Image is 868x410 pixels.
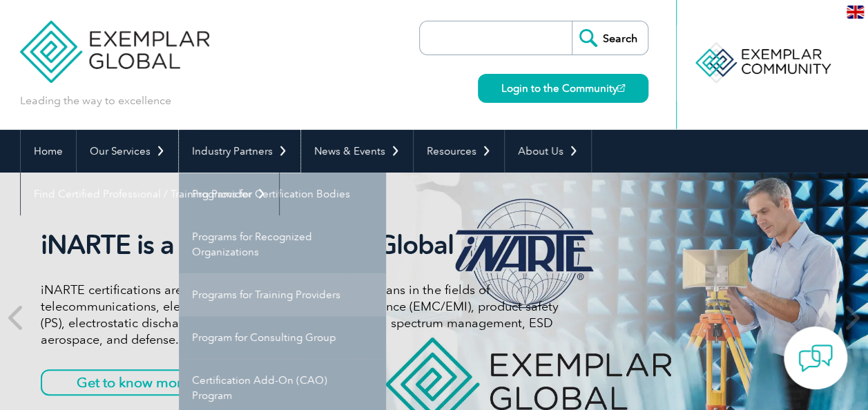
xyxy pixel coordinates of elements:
a: Login to the Community [478,74,648,103]
a: Programs for Recognized Organizations [179,215,386,273]
a: About Us [505,130,591,173]
a: Program for Consulting Group [179,316,386,359]
a: Resources [414,130,504,173]
img: open_square.png [617,84,625,92]
a: Programs for Certification Bodies [179,173,386,215]
a: Programs for Training Providers [179,273,386,316]
img: en [847,6,864,19]
a: Home [21,130,76,173]
a: Our Services [77,130,178,173]
a: Industry Partners [179,130,300,173]
img: contact-chat.png [798,341,833,375]
a: News & Events [301,130,413,173]
p: iNARTE certifications are for qualified engineers and technicians in the fields of telecommunicat... [41,282,559,348]
h2: iNARTE is a Part of Exemplar Global [41,229,559,261]
a: Get to know more about iNARTE [41,369,317,396]
p: Leading the way to excellence [20,93,171,108]
input: Search [572,21,648,55]
a: Find Certified Professional / Training Provider [21,173,279,215]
